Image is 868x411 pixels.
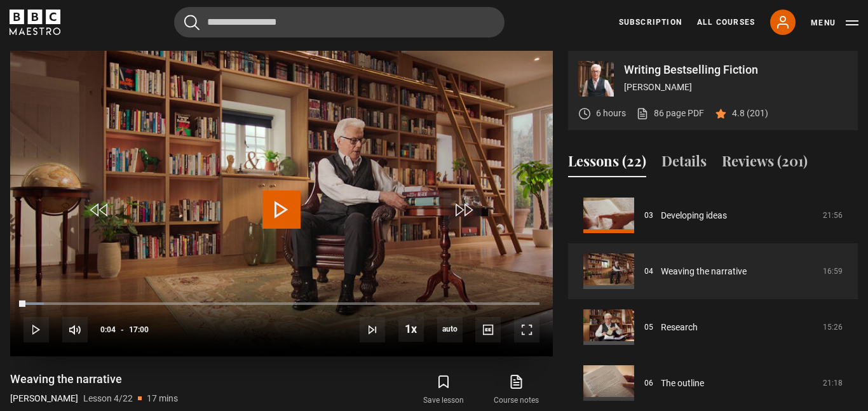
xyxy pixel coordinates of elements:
[407,372,480,408] button: Save lesson
[514,317,539,342] button: Fullscreen
[437,317,463,342] span: auto
[10,10,60,35] svg: BBC Maestro
[661,321,698,334] a: Research
[619,17,682,28] a: Subscription
[24,317,49,342] button: Play
[722,151,808,177] button: Reviews (201)
[398,316,424,342] button: Playback Rate
[475,317,501,342] button: Captions
[83,392,133,405] p: Lesson 4/22
[661,151,707,177] button: Details
[636,107,704,120] a: 86 page PDF
[100,318,116,341] span: 0:04
[661,377,704,390] a: The outline
[121,325,124,334] span: -
[147,392,178,405] p: 17 mins
[10,372,178,387] h1: Weaving the narrative
[732,107,768,120] p: 4.8 (201)
[360,317,385,342] button: Next Lesson
[624,81,848,94] p: [PERSON_NAME]
[10,392,78,405] p: [PERSON_NAME]
[62,317,88,342] button: Mute
[24,302,539,305] div: Progress Bar
[129,318,149,341] span: 17:00
[174,7,505,37] input: Search
[697,17,755,28] a: All Courses
[437,317,463,342] div: Current quality: 720p
[596,107,626,120] p: 6 hours
[480,372,553,408] a: Course notes
[184,15,200,30] button: Submit the search query
[661,209,727,222] a: Developing ideas
[811,17,858,29] button: Toggle navigation
[568,151,646,177] button: Lessons (22)
[10,51,553,356] video-js: Video Player
[661,265,747,278] a: Weaving the narrative
[624,64,848,76] p: Writing Bestselling Fiction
